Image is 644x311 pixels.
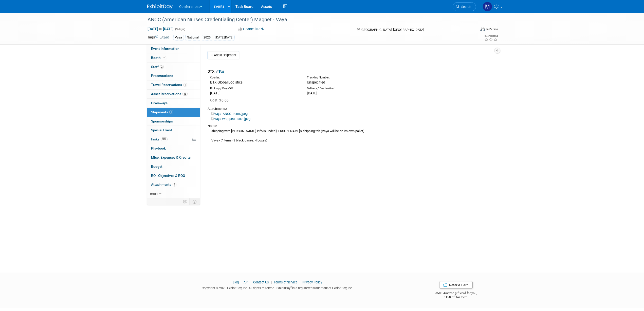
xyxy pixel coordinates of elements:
[415,288,497,299] div: $500 Amazon gift card for you,
[147,285,408,291] div: Copyright © 2025 ExhibitDay, Inc. All rights reserved. ExhibitDay is a registered trademark of Ex...
[151,56,167,60] span: Booth
[147,53,200,62] a: Booth
[147,189,200,198] a: more
[151,155,191,159] span: Misc. Expenses & Credits
[151,47,179,51] span: Event Information
[151,174,185,178] span: ROI, Objectives & ROO
[439,281,473,289] a: Refer & Earn
[147,162,200,171] a: Budget
[173,183,176,186] span: 7
[237,27,267,32] button: Committed
[147,108,200,117] a: Shipments1
[208,124,493,128] div: Notes:
[147,144,200,153] a: Playbook
[146,15,468,24] div: ANCC (American Nurses Credentialing Center) Magnet - Vaya
[208,69,493,74] div: BTX
[214,35,235,40] div: [DATE][DATE]
[298,280,302,284] span: |
[307,91,396,96] div: [DATE]
[307,76,420,80] div: Tracking Number:
[216,70,224,73] a: Edit
[307,87,396,91] div: Delivery / Destination:
[147,99,200,108] a: Giveaways
[480,27,485,31] img: Format-Inperson.png
[147,117,200,126] a: Sponsorships
[175,28,185,31] span: (3 days)
[151,101,168,105] span: Giveaways
[181,198,190,205] td: Personalize Event Tab Strip
[307,80,325,84] span: Unspecified
[249,280,252,284] span: |
[210,91,299,96] div: [DATE]
[484,35,498,37] div: Event Rating
[361,28,424,32] span: [GEOGRAPHIC_DATA], [GEOGRAPHIC_DATA]
[189,198,200,205] td: Toggle Event Tabs
[147,71,200,80] a: Presentations
[147,180,200,189] a: Attachments7
[147,135,200,144] a: Tasks68%
[210,80,299,85] div: BTX Global Logistics
[151,119,173,123] span: Sponsorships
[453,2,476,11] a: Search
[290,286,292,288] sup: ®
[151,164,162,169] span: Budget
[211,112,248,116] a: Vaya_ANCC_Items.jpeg
[147,80,200,89] a: Travel Reservations1
[163,56,165,59] i: Booth reservation complete
[302,280,322,284] a: Privacy Policy
[183,83,187,87] span: 1
[208,107,493,111] div: Attachments:
[210,98,222,102] span: Cost: $
[210,87,299,91] div: Pick-up / Drop-Off:
[151,65,164,69] span: Staff
[208,51,239,59] a: Add a Shipment
[151,92,188,96] span: Asset Reservations
[274,280,298,284] a: Terms of Service
[147,171,200,180] a: ROI, Objectives & ROO
[244,280,248,284] a: API
[147,44,200,53] a: Event Information
[210,98,231,102] span: 0.00
[147,63,200,71] a: Staff2
[161,137,168,141] span: 68%
[483,2,492,11] img: Marygrace LeGros
[158,27,163,31] span: to
[151,110,173,114] span: Shipments
[446,26,498,34] div: Event Format
[147,4,173,9] img: ExhibitDay
[151,137,168,141] span: Tasks
[270,280,273,284] span: |
[202,35,212,40] div: 2025
[151,182,176,186] span: Attachments
[151,74,173,78] span: Presentations
[415,295,497,299] div: $150 off for them.
[486,27,498,31] div: In-Person
[210,76,299,80] div: Courier:
[253,280,269,284] a: Contact Us
[147,35,169,40] td: Tags
[240,280,243,284] span: |
[182,92,188,96] span: 13
[151,128,172,132] span: Special Event
[173,35,183,40] div: Vaya
[147,126,200,135] a: Special Event
[232,280,239,284] a: Blog
[160,65,164,69] span: 2
[147,90,200,98] a: Asset Reservations13
[151,146,166,150] span: Playbook
[185,35,200,40] div: National
[147,27,174,31] span: [DATE] [DATE]
[169,110,173,114] span: 1
[208,128,493,143] div: shipping with [PERSON_NAME], info is under [PERSON_NAME]'s shipping tab (Vaya will be on it's own...
[151,83,187,87] span: Travel Reservations
[160,36,169,39] a: Edit
[211,117,250,121] a: Vaya Wrapped Pallet.jpeg
[147,153,200,162] a: Misc. Expenses & Credits
[150,192,158,196] span: more
[459,5,471,9] span: Search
